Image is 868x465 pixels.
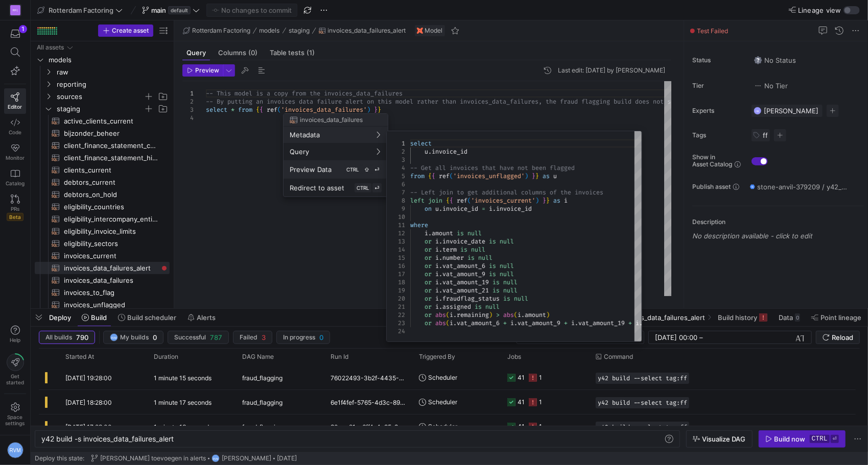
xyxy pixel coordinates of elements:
[346,166,359,173] span: CTRL
[357,185,369,191] span: CTRL
[290,165,332,174] span: Preview Data
[374,185,380,191] span: ⏎
[290,184,344,192] span: Redirect to asset
[300,116,363,124] span: invoices_data_failures
[290,148,309,156] span: Query
[290,131,320,139] span: Metadata
[364,166,369,173] span: ⇧
[374,166,380,173] span: ⏎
